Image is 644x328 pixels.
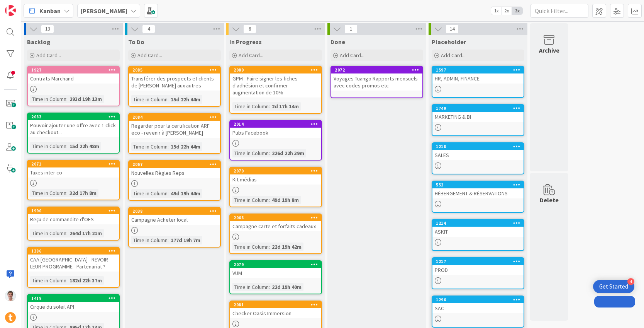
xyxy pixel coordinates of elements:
div: 2084 [132,114,220,120]
div: 182d 22h 37m [68,276,104,285]
div: Cirque du soleil API [28,302,119,312]
div: 1214ASKIT [432,220,524,237]
div: 1218 [432,143,524,150]
input: Quick Filter... [530,4,588,18]
div: 2067 [129,161,220,168]
div: 1386 [31,248,119,254]
div: 2071 [28,161,119,167]
div: Time in Column [30,229,66,237]
div: Time in Column [30,276,66,285]
div: HR, ADMIN, FINANCE [432,73,524,84]
div: Archive [539,46,559,55]
span: : [269,283,270,291]
div: 293d 19h 13m [68,95,104,103]
div: Campagne Acheter local [129,215,220,225]
span: : [269,243,270,251]
div: 2079VUM [230,261,321,278]
div: 1597HR, ADMIN, FINANCE [432,67,524,84]
div: 2084 [129,114,220,121]
div: 1218 [436,144,524,149]
div: 2014 [234,121,321,127]
span: Add Card... [137,52,162,59]
div: 22d 19h 42m [270,243,303,251]
div: 1419Cirque du soleil API [28,295,119,312]
span: : [66,276,68,285]
div: 2070 [234,168,321,174]
div: 1217 [432,258,524,265]
div: 15d 22h 44m [169,142,202,151]
span: 13 [41,24,54,34]
div: 1597 [436,67,524,73]
span: : [269,196,270,204]
span: : [66,142,68,150]
span: : [168,236,169,244]
div: 2067 [132,162,220,167]
div: Time in Column [30,142,66,150]
div: 2d 17h 14m [270,102,301,111]
span: : [269,149,270,157]
div: 226d 22h 39m [270,149,306,157]
div: 264d 17h 21m [68,229,104,237]
div: Get Started [599,283,628,290]
div: 1749MARKETING & BI [432,105,524,122]
span: In Progress [229,38,262,46]
div: 2081 [234,302,321,307]
div: 2085Transférer des prospects et clients de [PERSON_NAME] aux autres [129,67,220,91]
div: Time in Column [232,149,269,157]
span: : [66,229,68,237]
span: 1x [491,7,502,15]
div: 22d 19h 40m [270,283,303,291]
div: 2068Campagne carte et forfaits cadeaux [230,214,321,231]
div: Time in Column [232,196,269,204]
div: 2071 [31,161,119,167]
div: 2038 [132,208,220,214]
div: Pubs Facebook [230,128,321,138]
div: 1386 [28,248,119,255]
b: [PERSON_NAME] [81,7,127,15]
div: 49d 19h 8m [270,196,301,204]
div: 2089 [234,67,321,73]
div: ASKIT [432,227,524,237]
div: 2089GPM - Faire signer les fiches d'adhésion et confirmer augmentation de 10% [230,67,321,97]
div: 15d 22h 44m [169,95,202,104]
div: 1296 [436,297,524,302]
div: 2070 [230,167,321,174]
div: CAA [GEOGRAPHIC_DATA] - REVOIR LEUR PROGRAMME - Partenariat ? [28,255,119,272]
div: HÉBERGEMENT & RÉSERVATIONS [432,188,524,198]
div: 1214 [436,220,524,226]
div: 1927 [31,67,119,73]
div: Delete [540,195,559,205]
div: 2067Nouvelles Règles Reps [129,161,220,178]
div: Campagne carte et forfaits cadeaux [230,221,321,231]
div: 2085 [129,67,220,73]
div: 49d 19h 44m [169,189,202,198]
div: 2083 [28,113,119,120]
span: Placeholder [432,38,466,46]
div: 2081 [230,301,321,308]
span: To Do [128,38,144,46]
span: 1 [344,24,358,34]
div: Time in Column [30,95,66,103]
div: Time in Column [131,189,168,198]
div: 1217 [436,259,524,264]
div: Time in Column [30,189,66,197]
span: Done [330,38,345,46]
div: 2038Campagne Acheter local [129,208,220,225]
div: 1927Contrats Marchand [28,67,119,84]
span: Add Card... [340,52,364,59]
div: GPM - Faire signer les fiches d'adhésion et confirmer augmentation de 10% [230,73,321,97]
span: : [66,95,68,103]
div: Time in Column [232,283,269,291]
div: 2085 [132,67,220,73]
div: 1927 [28,67,119,73]
div: 2079 [230,261,321,268]
div: 1296SAC [432,296,524,313]
div: Voyages Tuango Rapports mensuels avec codes promos etc [331,73,422,91]
img: Visit kanbanzone.com [5,5,16,16]
div: Checker Oasis Immersion [230,308,321,318]
span: : [168,142,169,151]
div: Taxes inter co [28,167,119,178]
div: Open Get Started checklist, remaining modules: 4 [593,280,634,293]
div: MARKETING & BI [432,112,524,122]
div: 1419 [28,295,119,302]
